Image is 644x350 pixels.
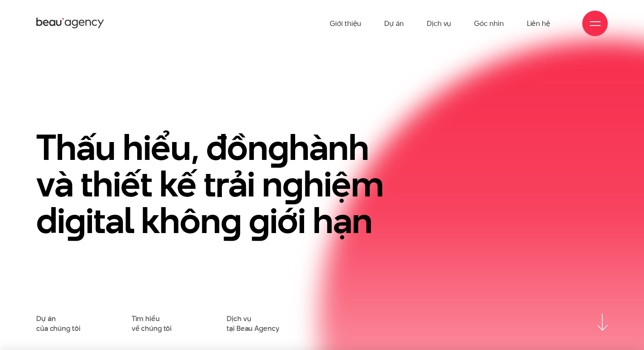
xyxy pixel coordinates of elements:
[132,314,172,333] a: Tìm hiểuvề chúng tôi
[282,159,303,209] en: g
[249,196,270,245] en: g
[65,196,86,245] en: g
[227,314,279,333] a: Dịch vụtại Beau Agency
[36,129,413,239] h1: Thấu hiểu, đồn hành và thiết kế trải n hiệm di ital khôn iới hạn
[268,122,289,172] en: g
[221,196,241,245] en: g
[36,314,80,333] a: Dự áncủa chúng tôi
